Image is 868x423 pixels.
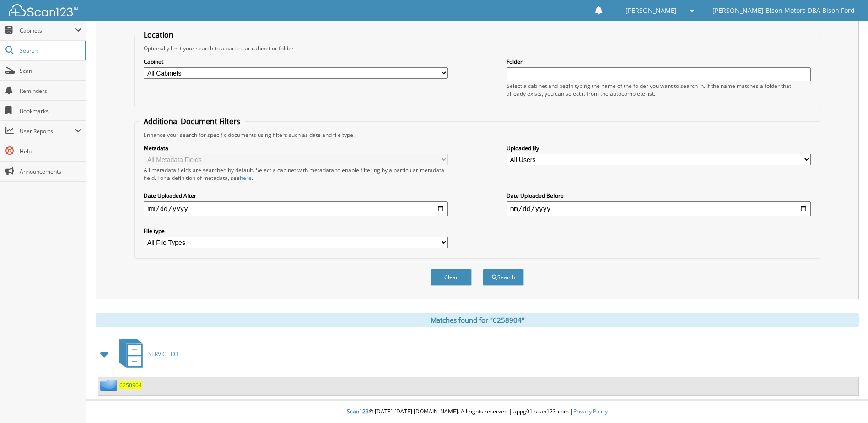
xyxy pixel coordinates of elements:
[139,131,815,139] div: Enhance your search for specific documents using filters such as date and file type.
[507,58,811,65] label: Folder
[96,313,859,327] div: Matches found for "6258904"
[240,174,252,182] a: here
[507,82,811,98] div: Select a cabinet and begin typing the name of the folder you want to search in. If the name match...
[20,127,75,135] span: User Reports
[712,8,855,13] span: [PERSON_NAME] Bison Motors DBA Bison Ford
[119,381,142,389] a: 6258904
[20,87,81,95] span: Reminders
[144,166,448,182] div: All metadata fields are searched by default. Select a cabinet with metadata to enable filtering b...
[431,269,472,286] button: Clear
[20,107,81,115] span: Bookmarks
[144,192,448,200] label: Date Uploaded After
[144,201,448,216] input: start
[347,407,369,415] span: Scan123
[507,201,811,216] input: end
[139,30,178,40] legend: Location
[9,4,78,16] img: scan123-logo-white.svg
[144,144,448,152] label: Metadata
[139,116,245,126] legend: Additional Document Filters
[20,67,81,75] span: Scan
[144,227,448,235] label: File type
[114,336,178,372] a: SERVICE RO
[20,168,81,175] span: Announcements
[822,379,868,423] iframe: Chat Widget
[507,144,811,152] label: Uploaded By
[483,269,524,286] button: Search
[86,401,868,423] div: © [DATE]-[DATE] [DOMAIN_NAME]. All rights reserved | appg01-scan123-com |
[20,47,80,54] span: Search
[507,192,811,200] label: Date Uploaded Before
[144,58,448,65] label: Cabinet
[100,380,119,391] img: folder2.png
[148,350,178,358] span: SERVICE RO
[20,147,81,155] span: Help
[573,407,608,415] a: Privacy Policy
[625,8,677,13] span: [PERSON_NAME]
[139,44,815,52] div: Optionally limit your search to a particular cabinet or folder
[20,27,75,34] span: Cabinets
